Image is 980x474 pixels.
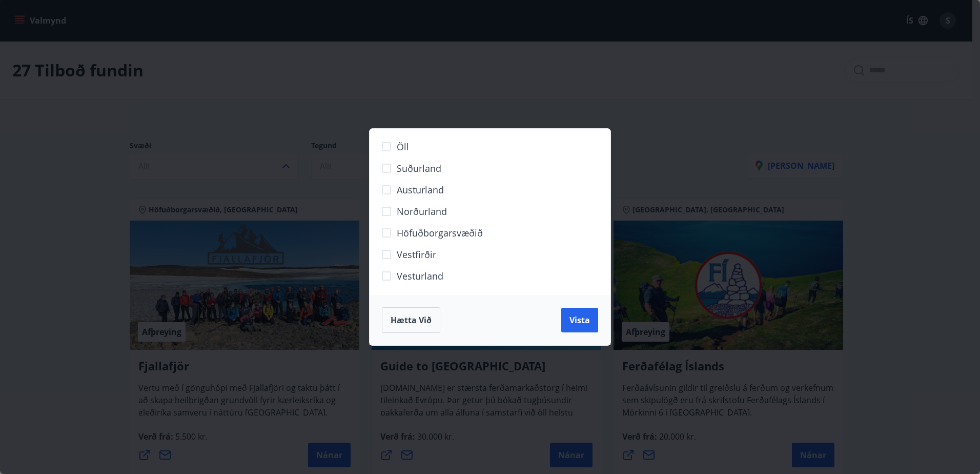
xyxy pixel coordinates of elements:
[397,248,436,261] span: Vestfirðir
[397,162,441,175] span: Suðurland
[397,140,409,153] span: Öll
[397,183,444,196] span: Austurland
[397,205,447,218] span: Norðurland
[397,226,483,240] span: Höfuðborgarsvæðið
[391,314,432,326] span: Hætta við
[561,308,598,332] button: Vista
[569,314,590,326] span: Vista
[382,307,440,333] button: Hætta við
[397,269,443,283] span: Vesturland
